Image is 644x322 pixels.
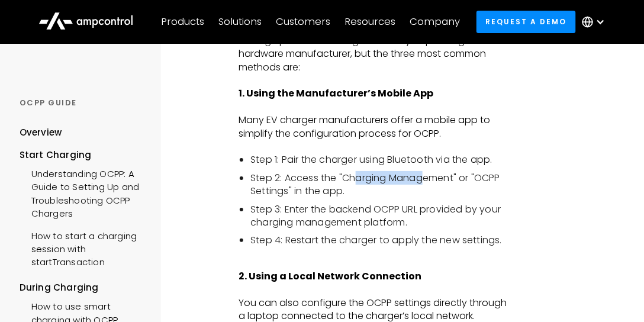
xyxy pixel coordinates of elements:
div: Customers [276,15,331,28]
a: How to start a charging session with startTransaction [20,224,149,272]
p: ‍ [239,101,512,114]
div: Resources [345,15,396,28]
div: Company [410,15,461,28]
a: Overview [20,126,62,148]
a: Request a demo [476,11,576,33]
p: Setting up an OCPP charger can vary depending on the hardware manufacturer, but the three most co... [239,34,512,74]
div: Start Charging [20,149,149,162]
p: ‍ [239,284,512,297]
div: Solutions [219,15,262,28]
a: Understanding OCPP: A Guide to Setting Up and Troubleshooting OCPP Chargers [20,162,149,224]
li: Step 1: Pair the charger using Bluetooth via the app. [250,153,512,166]
strong: 2. Using a Local Network Connection [239,269,421,283]
div: Products [162,15,205,28]
p: Many EV charger manufacturers offer a mobile app to simplify the configuration process for OCPP. [239,114,512,140]
li: Step 2: Access the "Charging Management" or "OCPP Settings" in the app. [250,172,512,198]
li: Step 4: Restart the charger to apply the new settings. [250,234,512,247]
li: Step 3: Enter the backend OCPP URL provided by your charging management platform. [250,203,512,230]
div: Overview [20,126,62,139]
div: During Charging [20,281,149,294]
p: ‍ [239,74,512,87]
p: ‍ [239,140,512,153]
strong: 1. Using the Manufacturer’s Mobile App [239,86,433,100]
div: OCPP GUIDE [20,98,149,108]
p: ‍ [239,257,512,270]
